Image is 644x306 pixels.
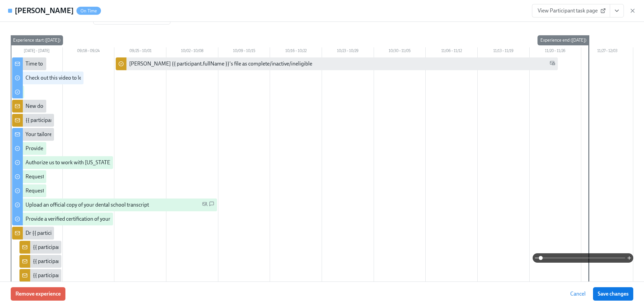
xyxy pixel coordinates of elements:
[15,291,61,297] span: Remove experience
[218,47,270,56] div: 10/09 – 10/15
[538,7,604,14] span: View Participant task page
[25,173,186,180] div: Request proof of your {{ participant.regionalExamPassed }} test scores
[478,47,530,56] div: 11/13 – 11/19
[209,201,214,209] span: SMS
[129,60,312,68] div: [PERSON_NAME] {{ participant.fullName }}'s file as complete/inactive/ineligible
[25,229,182,237] div: Dr {{ participant.fullName }} sent [US_STATE] licensing requirements
[25,215,167,223] div: Provide a verified certification of your [US_STATE] state license
[530,47,582,56] div: 11/20 – 11/26
[114,47,166,56] div: 09/25 – 10/01
[76,8,101,13] span: On Time
[63,47,115,56] div: 09/18 – 09/24
[593,287,633,301] button: Save changes
[374,47,426,56] div: 10/30 – 11/05
[270,47,322,56] div: 10/16 – 10/22
[550,60,555,68] span: Work Email
[25,60,140,68] div: Time to begin your [US_STATE] license application
[15,6,74,16] h4: [PERSON_NAME]
[25,117,157,124] div: {{ participant.fullName }} has answered the questionnaire
[25,102,190,110] div: New doctor enrolled in OCC licensure process: {{ participant.fullName }}
[166,47,218,56] div: 10/02 – 10/08
[25,131,152,138] div: Your tailored to-do list for [US_STATE] licensing process
[25,201,149,209] div: Upload an official copy of your dental school transcript
[25,159,146,166] div: Authorize us to work with [US_STATE] on your behalf
[570,291,586,297] span: Cancel
[538,35,589,45] div: Experience end ([DATE])
[25,187,89,194] div: Request your JCDNE scores
[202,201,208,209] span: Personal Email
[532,4,610,17] a: View Participant task page
[25,145,179,152] div: Provide us with some extra info for the [US_STATE] state application
[11,47,63,56] div: [DATE] – [DATE]
[566,287,590,301] button: Cancel
[25,74,138,82] div: Check out this video to learn more about the OCC
[426,47,478,56] div: 11/06 – 11/12
[10,35,63,45] div: Experience start ([DATE])
[33,272,212,279] div: {{ participant.fullName }} has requested verification of their [US_STATE] license
[598,291,629,297] span: Save changes
[322,47,374,56] div: 10/23 – 10/29
[33,244,193,251] div: {{ participant.fullName }} has uploaded their Third Party Authorization
[11,287,65,301] button: Remove experience
[581,47,633,56] div: 11/27 – 12/03
[610,4,624,17] button: View task page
